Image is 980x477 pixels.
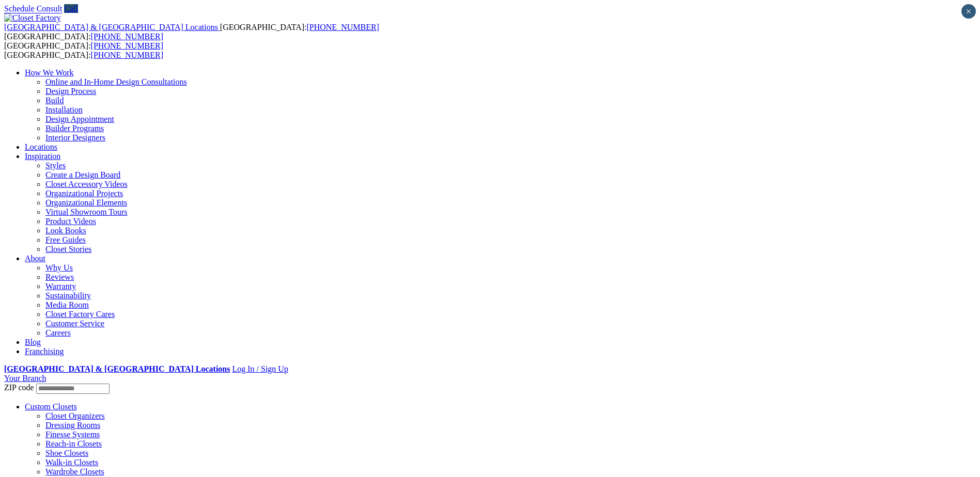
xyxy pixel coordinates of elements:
[45,189,123,198] a: Organizational Projects
[45,105,83,114] a: Installation
[4,374,46,383] a: Your Branch
[25,402,77,411] a: Custom Closets
[45,235,86,244] a: Free Guides
[45,96,64,105] a: Build
[36,384,110,394] input: Enter your Zip code
[45,328,71,337] a: Careers
[45,467,104,476] a: Wardrobe Closets
[64,4,78,13] a: Call
[91,51,163,59] a: [PHONE_NUMBER]
[45,300,89,309] a: Media Room
[25,68,74,77] a: How We Work
[25,142,57,151] a: Locations
[45,319,104,328] a: Customer Service
[45,161,66,170] a: Styles
[45,291,91,300] a: Sustainability
[4,41,163,59] span: [GEOGRAPHIC_DATA]: [GEOGRAPHIC_DATA]:
[4,4,62,13] a: Schedule Consult
[45,282,76,291] a: Warranty
[4,23,379,41] span: [GEOGRAPHIC_DATA]: [GEOGRAPHIC_DATA]:
[45,170,120,179] a: Create a Design Board
[45,180,128,188] a: Closet Accessory Videos
[45,115,114,123] a: Design Appointment
[45,310,115,319] a: Closet Factory Cares
[25,254,45,263] a: About
[25,338,41,346] a: Blog
[91,41,163,50] a: [PHONE_NUMBER]
[4,23,220,31] a: [GEOGRAPHIC_DATA] & [GEOGRAPHIC_DATA] Locations
[45,245,91,253] a: Closet Stories
[45,421,100,430] a: Dressing Rooms
[961,4,976,19] button: Close
[4,23,218,31] span: [GEOGRAPHIC_DATA] & [GEOGRAPHIC_DATA] Locations
[4,364,230,373] a: [GEOGRAPHIC_DATA] & [GEOGRAPHIC_DATA] Locations
[306,23,379,31] a: [PHONE_NUMBER]
[45,273,74,281] a: Reviews
[45,430,100,439] a: Finesse Systems
[45,458,98,467] a: Walk-in Closets
[45,439,102,448] a: Reach-in Closets
[45,198,127,207] a: Organizational Elements
[45,208,128,216] a: Virtual Showroom Tours
[25,347,64,356] a: Franchising
[4,383,34,392] span: ZIP code
[45,226,86,235] a: Look Books
[45,133,105,142] a: Interior Designers
[45,217,96,226] a: Product Videos
[91,32,163,41] a: [PHONE_NUMBER]
[232,364,288,373] a: Log In / Sign Up
[45,263,73,272] a: Why Us
[45,87,96,96] a: Design Process
[45,124,104,133] a: Builder Programs
[25,152,60,161] a: Inspiration
[45,411,105,420] a: Closet Organizers
[45,77,187,86] a: Online and In-Home Design Consultations
[45,449,88,457] a: Shoe Closets
[4,13,61,23] img: Closet Factory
